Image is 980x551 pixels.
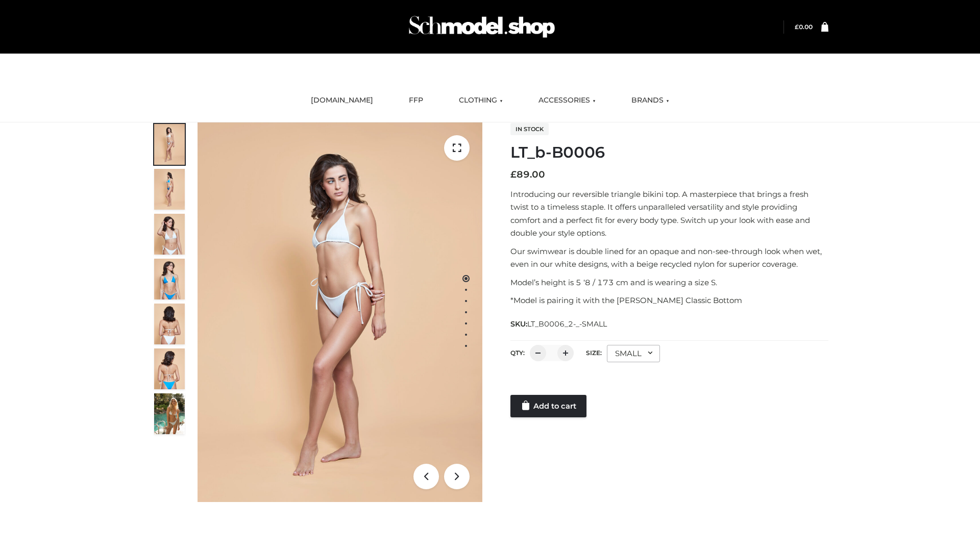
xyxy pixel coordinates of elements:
[586,349,602,357] label: Size:
[510,276,828,289] p: Model’s height is 5 ‘8 / 173 cm and is wearing a size S.
[531,89,603,112] a: ACCESSORIES
[510,143,828,162] h1: LT_b-B0006
[401,89,431,112] a: FFP
[198,122,482,502] img: ArielClassicBikiniTop_CloudNine_AzureSky_OW114ECO_1
[154,124,185,165] img: ArielClassicBikiniTop_CloudNine_AzureSky_OW114ECO_1-scaled.jpg
[510,123,549,135] span: In stock
[795,23,813,31] bdi: 0.00
[624,89,677,112] a: BRANDS
[154,259,185,299] img: ArielClassicBikiniTop_CloudNine_AzureSky_OW114ECO_4-scaled.jpg
[510,245,828,271] p: Our swimwear is double lined for an opaque and non-see-through look when wet, even in our white d...
[154,169,185,210] img: ArielClassicBikiniTop_CloudNine_AzureSky_OW114ECO_2-scaled.jpg
[154,393,185,434] img: Arieltop_CloudNine_AzureSky2.jpg
[527,319,607,329] span: LT_B0006_2-_-SMALL
[405,7,558,47] img: Schmodel Admin 964
[510,395,586,417] a: Add to cart
[303,89,381,112] a: [DOMAIN_NAME]
[154,214,185,255] img: ArielClassicBikiniTop_CloudNine_AzureSky_OW114ECO_3-scaled.jpg
[510,169,517,180] span: £
[154,304,185,344] img: ArielClassicBikiniTop_CloudNine_AzureSky_OW114ECO_7-scaled.jpg
[451,89,510,112] a: CLOTHING
[510,318,608,330] span: SKU:
[795,23,799,31] span: £
[510,169,545,180] bdi: 89.00
[510,188,828,240] p: Introducing our reversible triangle bikini top. A masterpiece that brings a fresh twist to a time...
[154,348,185,389] img: ArielClassicBikiniTop_CloudNine_AzureSky_OW114ECO_8-scaled.jpg
[510,294,828,307] p: *Model is pairing it with the [PERSON_NAME] Classic Bottom
[510,349,525,357] label: QTY:
[795,23,813,31] a: £0.00
[607,345,660,362] div: SMALL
